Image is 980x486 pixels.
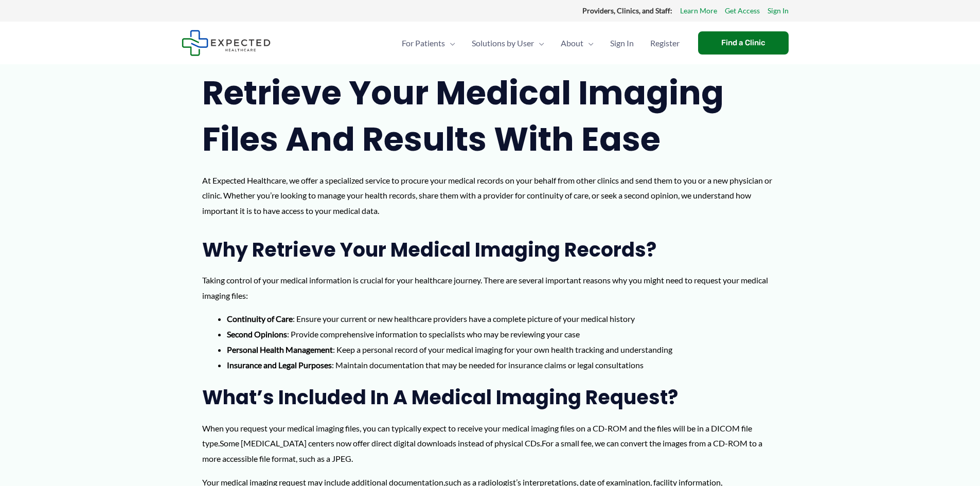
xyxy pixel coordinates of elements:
span: Some [MEDICAL_DATA] centers now offer direct digital downloads instead of physical CDs. [220,438,542,448]
a: Find a Clinic [698,31,789,55]
nav: Primary Site Navigation [394,25,688,61]
a: Register [642,25,688,61]
h1: Retrieve Your Medical Imaging Files and Results with Ease [202,70,778,162]
strong: Personal Health Management [227,345,333,354]
p: At Expected Healthcare, we offer a specialized service to procure your medical records on your be... [202,173,778,219]
li: : Keep a personal record of your medical imaging for your own health tracking and understanding [227,342,778,357]
span: Menu Toggle [583,25,594,61]
img: Expected Healthcare Logo - side, dark font, small [182,30,271,56]
strong: Continuity of Care [227,314,293,323]
span: Menu Toggle [534,25,544,61]
span: Register [650,25,680,61]
span: Sign In [610,25,634,61]
li: : Ensure your current or new healthcare providers have a complete picture of your medical history [227,311,778,327]
p: Taking control of your medical information is crucial for your healthcare journey. There are seve... [202,273,778,303]
li: : Provide comprehensive information to specialists who may be reviewing your case [227,327,778,342]
strong: Second Opinions [227,329,287,339]
span: For Patients [402,25,445,61]
h2: Why Retrieve Your Medical Imaging Records? [202,237,778,262]
a: Solutions by UserMenu Toggle [464,25,553,61]
strong: Providers, Clinics, and Staff: [582,6,672,15]
a: Sign In [602,25,642,61]
h2: What’s Included in a Medical Imaging Request? [202,385,778,410]
a: Sign In [768,4,789,17]
a: Get Access [725,4,760,17]
span: Solutions by User [472,25,534,61]
a: AboutMenu Toggle [553,25,602,61]
span: About [561,25,583,61]
strong: Insurance and Legal Purposes [227,360,332,370]
a: Learn More [680,4,717,17]
span: Menu Toggle [445,25,455,61]
a: For PatientsMenu Toggle [394,25,464,61]
li: : Maintain documentation that may be needed for insurance claims or legal consultations [227,357,778,373]
p: When you request your medical imaging files, you can typically expect to receive your medical ima... [202,421,778,466]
